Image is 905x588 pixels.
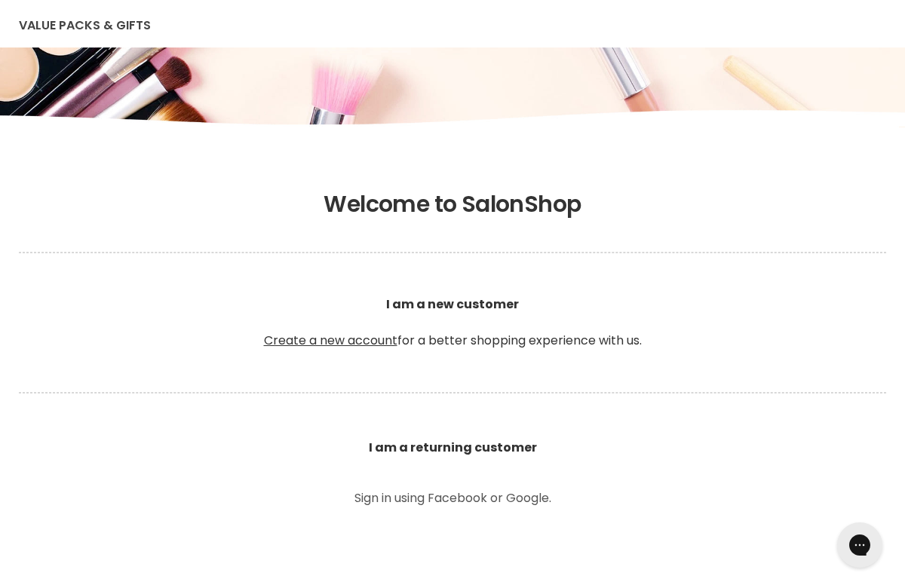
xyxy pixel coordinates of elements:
p: for a better shopping experience with us. [19,259,886,386]
b: I am a returning customer [369,439,537,456]
iframe: Gorgias live chat messenger [830,517,890,573]
p: Sign in using Facebook or Google. [283,492,622,504]
b: I am a new customer [386,296,519,313]
a: Create a new account [264,332,397,349]
h1: Welcome to SalonShop [19,191,886,218]
a: Value Packs & Gifts [8,10,162,41]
